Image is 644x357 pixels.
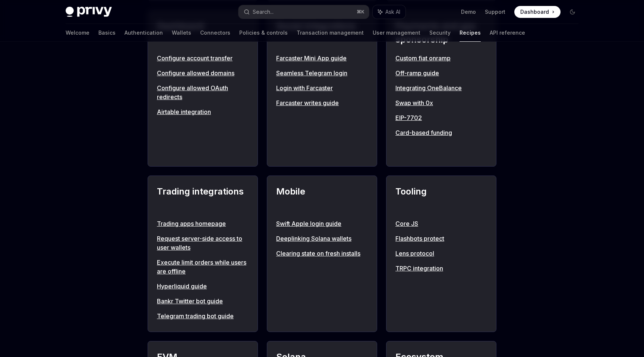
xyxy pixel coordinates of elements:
a: Configure allowed OAuth redirects [157,83,249,101]
a: Lens protocol [395,249,487,258]
a: Farcaster writes guide [276,98,368,107]
a: Configure allowed domains [157,69,249,78]
a: Swift Apple login guide [276,219,368,228]
a: Hyperliquid guide [157,282,249,291]
a: Transaction management [297,24,364,42]
a: Basics [98,24,116,42]
a: Custom fiat onramp [395,54,487,63]
a: Trading apps homepage [157,219,249,228]
h2: Tooling [395,185,487,212]
div: Search... [253,7,274,16]
span: ⌘ K [357,9,364,15]
a: Connectors [200,24,230,42]
a: Farcaster Mini App guide [276,54,368,63]
a: Flashbots protect [395,234,487,243]
a: Dashboard [514,6,561,18]
span: Dashboard [520,8,549,16]
a: User management [373,24,420,42]
a: Support [485,8,505,16]
a: Clearing state on fresh installs [276,249,368,258]
a: API reference [490,24,525,42]
a: Execute limit orders while users are offline [157,258,249,276]
button: Ask AI [373,5,405,19]
a: Security [429,24,451,42]
a: Welcome [66,24,89,42]
a: Recipes [460,24,481,42]
a: Airtable integration [157,107,249,116]
a: Authentication [124,24,163,42]
a: Login with Farcaster [276,83,368,92]
button: Search...⌘K [239,5,369,19]
a: TRPC integration [395,264,487,273]
button: Toggle dark mode [566,6,578,18]
a: Card-based funding [395,128,487,137]
a: Off-ramp guide [395,69,487,78]
a: Request server-side access to user wallets [157,234,249,252]
a: Wallets [172,24,191,42]
h2: Mobile [276,185,368,212]
a: Configure account transfer [157,54,249,63]
span: Ask AI [385,8,400,16]
img: dark logo [66,7,112,17]
a: Bankr Twitter bot guide [157,297,249,306]
a: Seamless Telegram login [276,69,368,78]
a: Demo [461,8,476,16]
a: Policies & controls [239,24,288,42]
h2: Trading integrations [157,185,249,212]
a: Deeplinking Solana wallets [276,234,368,243]
a: Telegram trading bot guide [157,312,249,320]
a: Integrating OneBalance [395,83,487,92]
a: EIP-7702 [395,113,487,122]
a: Swap with 0x [395,98,487,107]
a: Core JS [395,219,487,228]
